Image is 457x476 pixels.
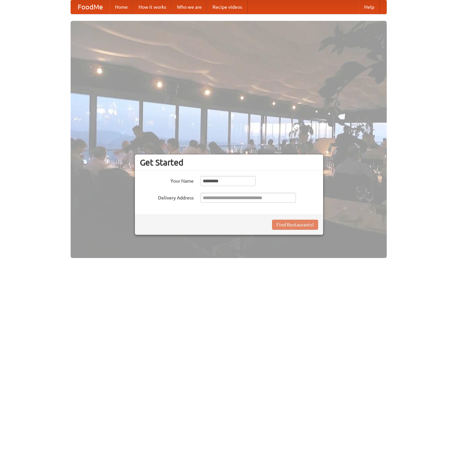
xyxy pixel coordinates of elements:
[172,0,207,14] a: Who we are
[207,0,247,14] a: Recipe videos
[359,0,380,14] a: Help
[140,157,318,168] h3: Get Started
[133,0,172,14] a: How it works
[140,193,194,201] label: Delivery Address
[110,0,133,14] a: Home
[272,220,318,230] button: Find Restaurants!
[140,176,194,184] label: Your Name
[71,0,110,14] a: FoodMe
